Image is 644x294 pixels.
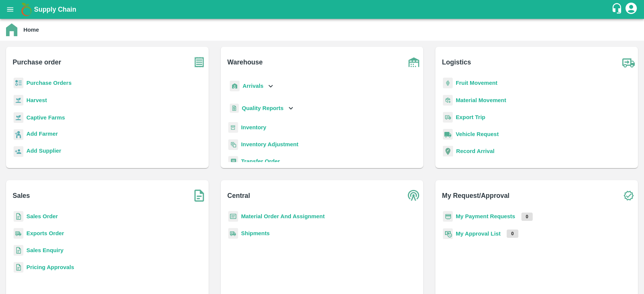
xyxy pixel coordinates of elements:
[443,129,453,140] img: vehicle
[619,53,638,72] img: truck
[14,211,23,222] img: sales
[26,147,61,157] a: Add Supplier
[456,231,501,237] a: My Approval List
[26,213,58,219] a: Sales Order
[26,80,72,86] a: Purchase Orders
[443,146,453,156] img: recordArrival
[26,131,58,137] b: Add Farmer
[34,4,611,15] a: Supply Chain
[442,190,510,201] b: My Request/Approval
[456,131,499,137] a: Vehicle Request
[14,146,23,157] img: supplier
[23,27,39,33] b: Home
[456,213,515,219] a: My Payment Requests
[443,78,453,89] img: fruit
[14,112,23,123] img: harvest
[456,80,498,86] a: Fruit Movement
[619,186,638,205] img: check
[13,57,61,67] b: Purchase order
[26,130,58,140] a: Add Farmer
[456,148,495,154] a: Record Arrival
[241,141,298,147] a: Inventory Adjustment
[241,213,325,219] a: Material Order And Assignment
[230,81,240,92] img: whArrival
[521,213,533,221] p: 0
[456,114,485,120] a: Export Trip
[19,2,34,17] img: logo
[228,211,238,222] img: centralMaterial
[230,104,239,113] img: qualityReport
[404,53,423,72] img: warehouse
[14,129,23,140] img: farmer
[228,228,238,239] img: shipments
[442,57,471,67] b: Logistics
[227,57,263,67] b: Warehouse
[507,230,518,238] p: 0
[26,264,74,270] a: Pricing Approvals
[14,245,23,256] img: sales
[611,3,624,16] div: customer-support
[228,78,275,95] div: Arrivals
[228,156,238,167] img: whTransfer
[241,124,266,130] a: Inventory
[190,53,209,72] img: purchase
[624,2,638,17] div: account of current user
[14,262,23,273] img: sales
[228,101,295,116] div: Quality Reports
[14,228,23,239] img: shipments
[243,83,263,89] b: Arrivals
[443,95,453,106] img: material
[14,95,23,106] img: harvest
[26,97,47,103] a: Harvest
[190,186,209,205] img: soSales
[26,247,63,253] a: Sales Enquiry
[443,112,453,123] img: delivery
[34,6,76,13] b: Supply Chain
[242,105,284,111] b: Quality Reports
[14,78,23,89] img: reciept
[241,158,280,164] a: Transfer Order
[26,230,64,236] a: Exports Order
[227,190,250,201] b: Central
[13,190,30,201] b: Sales
[2,1,19,18] button: open drawer
[443,211,453,222] img: payment
[456,97,506,103] a: Material Movement
[241,230,270,236] a: Shipments
[443,228,453,239] img: approval
[404,186,423,205] img: central
[26,148,61,154] b: Add Supplier
[26,115,65,121] a: Captive Farms
[6,23,17,36] img: home
[228,139,238,150] img: inventory
[228,122,238,133] img: whInventory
